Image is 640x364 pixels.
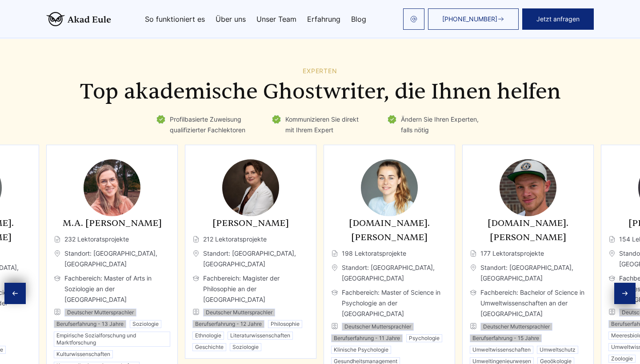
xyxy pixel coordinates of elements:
[331,346,391,354] li: Klinische Psychologie
[54,350,113,358] li: Kulturwissenschaften
[46,12,111,26] img: logo
[192,216,309,230] h3: [PERSON_NAME]
[216,16,246,23] a: Über uns
[470,287,586,319] span: Fachbereich: Bachelor of Science in Umweltwissenschaften an der [GEOGRAPHIC_DATA]
[54,216,170,230] h3: M.A. [PERSON_NAME]
[156,114,253,135] li: Profilbasierte Zuweisung qualifizierter Fachlektoren
[522,8,594,30] button: Jetzt anfragen
[228,332,293,340] li: Literaturwissenschaften
[442,16,497,23] span: [PHONE_NUMBER]
[46,67,594,75] div: Experten
[145,16,205,23] a: So funktioniert es
[203,309,275,317] li: Deutscher Muttersprachler
[614,283,636,304] div: Next slide
[331,287,448,319] span: Fachbereich: Master of Science in Psychologie an der [GEOGRAPHIC_DATA]
[84,159,140,216] img: M.A. Julia Hartmann
[500,159,556,216] img: B.Sc. Eric Zimmermann
[331,248,448,259] span: 198 Lektoratsprojekte
[222,159,279,216] img: Dr. Eleanor Fischer
[192,273,309,305] span: Fachbereich: Magister der Philosophie an der [GEOGRAPHIC_DATA]
[361,159,418,216] img: M.Sc. Anna Nowak
[387,114,484,135] li: Ändern Sie Ihren Experten, falls nötig
[470,346,533,354] li: Umweltwissenschaften
[307,16,340,23] a: Erfahrung
[331,262,448,284] span: Standort: [GEOGRAPHIC_DATA], [GEOGRAPHIC_DATA]
[192,332,224,340] li: Ethnologie
[410,16,417,23] img: email
[54,332,170,347] li: Empirische Sozialforschung und Marktforschung
[46,79,594,104] h2: Top akademische Ghostwriter, die Ihnen helfen
[4,283,26,304] div: Previous slide
[470,216,586,245] h3: [DOMAIN_NAME]. [PERSON_NAME]
[256,16,296,23] a: Unser Team
[480,323,552,331] li: Deutscher Muttersprachler
[537,346,578,354] li: Umweltschutz
[470,262,586,284] span: Standort: [GEOGRAPHIC_DATA], [GEOGRAPHIC_DATA]
[192,343,226,351] li: Geschichte
[185,145,316,359] div: 5 / 11
[54,248,170,269] span: Standort: [GEOGRAPHIC_DATA], [GEOGRAPHIC_DATA]
[54,273,170,305] span: Fachbereich: Master of Arts in Soziologie an der [GEOGRAPHIC_DATA]
[271,114,369,135] li: Kommunizieren Sie direkt mit Ihrem Expert
[64,309,136,317] li: Deutscher Muttersprachler
[192,320,264,328] li: Berufserfahrung - 12 Jahre
[130,320,161,328] li: Soziologie
[268,320,302,328] li: Philosophie
[470,334,542,342] li: Berufserfahrung - 15 Jahre
[54,234,170,245] span: 232 Lektoratsprojekte
[54,320,126,328] li: Berufserfahrung - 13 Jahre
[470,248,586,259] span: 177 Lektoratsprojekte
[608,355,636,363] li: Zoologie
[331,334,403,342] li: Berufserfahrung - 11 Jahre
[192,248,309,269] span: Standort: [GEOGRAPHIC_DATA], [GEOGRAPHIC_DATA]
[342,323,414,331] li: Deutscher Muttersprachler
[351,16,366,23] a: Blog
[230,343,261,351] li: Soziologie
[192,234,309,245] span: 212 Lektoratsprojekte
[331,216,448,245] h3: [DOMAIN_NAME]. [PERSON_NAME]
[406,334,442,342] li: Psychologie
[428,8,519,30] a: [PHONE_NUMBER]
